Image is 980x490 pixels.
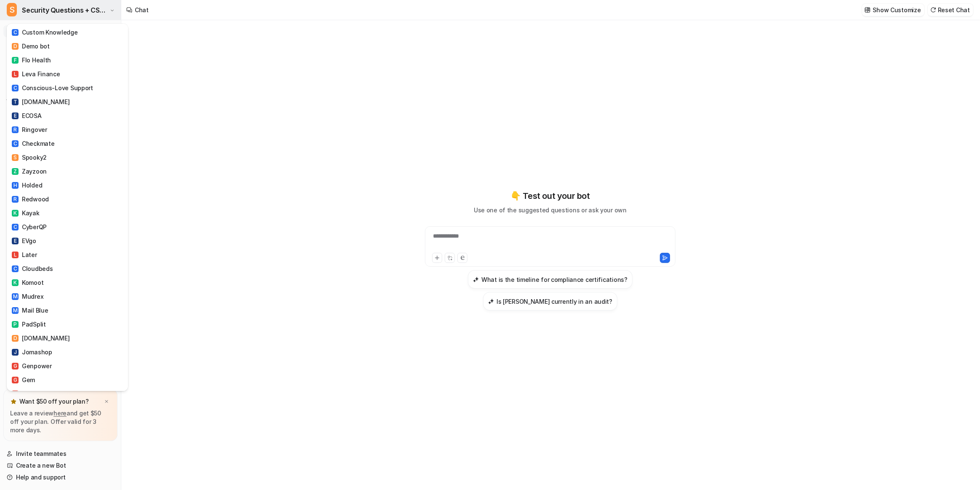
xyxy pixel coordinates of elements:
span: D [12,43,19,50]
div: Custom Knowledge [12,28,78,37]
div: Jomashop [12,348,52,356]
span: K [12,279,19,286]
div: Conscious-Love Support [12,83,93,92]
div: Redwood [12,195,49,203]
span: D [12,335,19,342]
span: S [7,3,17,16]
span: L [12,252,19,258]
div: Cloudbeds [12,264,53,273]
div: Demo bot [12,42,50,51]
div: Gem [12,375,35,384]
div: Checkmate [12,139,54,148]
span: L [12,71,19,78]
span: L [12,391,19,397]
span: R [12,126,19,133]
span: M [12,293,19,300]
span: J [12,349,19,356]
span: C [12,140,19,147]
div: [DOMAIN_NAME] [12,334,69,343]
div: Komoot [12,278,43,287]
div: ECOSA [12,111,42,120]
div: CyberQP [12,222,47,231]
div: Mudrex [12,292,43,301]
div: Mail Blue [12,306,48,315]
div: Genpower [12,361,52,370]
span: C [12,85,19,91]
div: Leva Finance [12,70,60,78]
div: EVgo [12,236,36,245]
div: Later [12,250,37,259]
div: Ringover [12,125,47,134]
div: Holded [12,181,42,190]
div: [DOMAIN_NAME] [12,97,69,106]
div: Life Pharm [12,389,53,398]
span: S [12,154,19,161]
span: C [12,265,19,272]
span: R [12,196,19,203]
span: F [12,57,19,64]
span: G [12,377,19,383]
div: SSecurity Questions + CSA for eesel [7,24,128,391]
span: M [12,307,19,314]
div: Flo Health [12,56,51,64]
span: E [12,112,19,119]
span: E [12,238,19,244]
span: P [12,321,19,328]
span: G [12,363,19,370]
span: C [12,224,19,230]
div: Spooky2 [12,153,47,162]
span: H [12,182,19,189]
span: Security Questions + CSA for eesel [22,4,108,16]
span: Z [12,168,19,175]
div: Zayzoon [12,167,47,176]
span: K [12,210,19,217]
div: Kayak [12,209,40,217]
span: T [12,99,19,105]
div: PadSplit [12,320,46,329]
span: C [12,29,19,36]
